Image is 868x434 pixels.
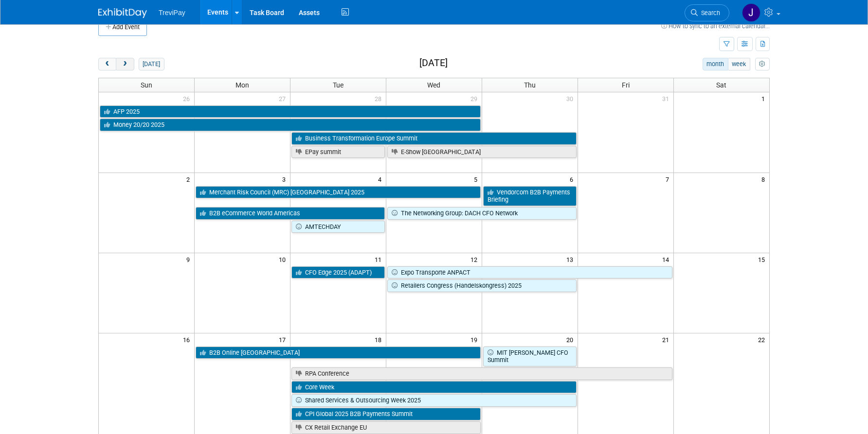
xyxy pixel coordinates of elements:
[235,81,249,89] span: Mon
[622,81,630,89] span: Fri
[728,58,750,70] button: week
[757,253,769,265] span: 15
[661,333,673,346] span: 21
[98,18,147,36] button: Add Event
[470,333,482,346] span: 19
[569,173,578,185] span: 6
[473,173,482,185] span: 5
[760,173,769,185] span: 8
[755,58,770,70] button: myCustomButton
[281,173,290,185] span: 3
[291,146,385,158] a: EPay summit
[661,92,673,104] span: 31
[427,81,440,89] span: Wed
[291,381,577,394] a: Core Week
[374,333,386,346] span: 18
[387,146,577,158] a: E-Show [GEOGRAPHIC_DATA]
[387,207,577,220] a: The Networking Group: DACH CFO Network
[483,186,577,206] a: Vendorcom B2B Payments Briefing
[759,61,765,68] i: Personalize Calendar
[139,58,164,70] button: [DATE]
[685,4,729,21] a: Search
[100,105,481,118] a: AFP 2025
[278,92,290,104] span: 27
[196,347,481,359] a: B2B Online [GEOGRAPHIC_DATA]
[291,408,481,420] a: CPI Global 2025 B2B Payments Summit
[278,253,290,265] span: 10
[716,81,726,89] span: Sat
[182,92,194,104] span: 26
[565,253,578,265] span: 13
[333,81,344,89] span: Tue
[100,119,481,131] a: Money 20/20 2025
[278,333,290,346] span: 17
[291,367,672,380] a: RPA Conference
[374,253,386,265] span: 11
[387,279,577,292] a: Retailers Congress (Handelskongress) 2025
[196,207,385,220] a: B2B eCommerce World Americas
[661,253,673,265] span: 14
[483,347,577,366] a: MIT [PERSON_NAME] CFO Summit
[182,333,194,346] span: 16
[291,266,385,279] a: CFO Edge 2025 (ADAPT)
[760,92,769,104] span: 1
[661,22,770,30] a: How to sync to an external calendar...
[116,58,134,70] button: next
[703,58,728,70] button: month
[291,221,385,233] a: AMTECHDAY
[185,253,194,265] span: 9
[98,8,147,18] img: ExhibitDay
[377,173,386,185] span: 4
[524,81,536,89] span: Thu
[291,394,577,407] a: Shared Services & Outsourcing Week 2025
[291,132,577,145] a: Business Transformation Europe Summit
[419,58,448,69] h2: [DATE]
[565,92,578,104] span: 30
[196,186,481,199] a: Merchant Risk Council (MRC) [GEOGRAPHIC_DATA] 2025
[757,333,769,346] span: 22
[698,9,720,17] span: Search
[565,333,578,346] span: 20
[98,58,116,70] button: prev
[470,253,482,265] span: 12
[470,92,482,104] span: 29
[387,266,672,279] a: Expo Transporte ANPACT
[742,3,760,22] img: Jim Salerno
[374,92,386,104] span: 28
[665,173,673,185] span: 7
[185,173,194,185] span: 2
[141,81,152,89] span: Sun
[159,9,185,17] span: TreviPay
[291,421,481,434] a: CX Retail Exchange EU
